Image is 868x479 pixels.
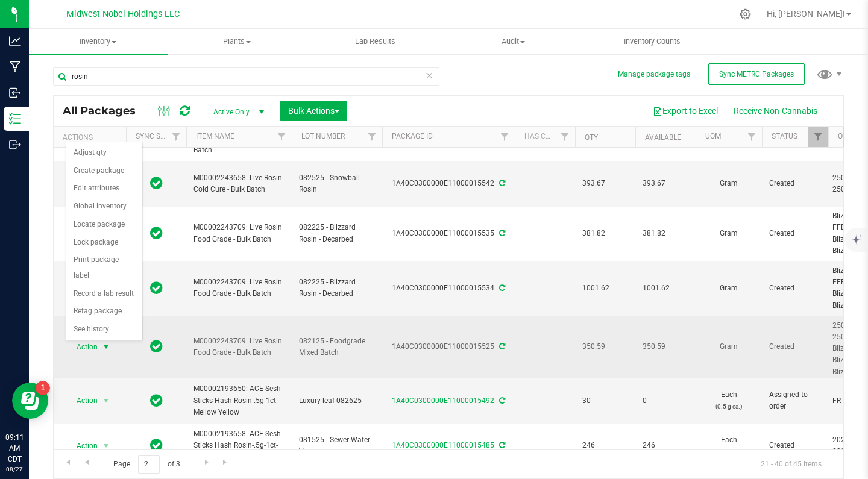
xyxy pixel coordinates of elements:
[217,455,234,471] a: Go to the last page
[703,283,755,294] span: Gram
[150,175,163,192] span: In Sync
[608,36,697,47] span: Inventory Counts
[742,127,762,147] a: Filter
[769,283,821,294] span: Created
[703,341,755,352] span: Gram
[9,139,21,151] inline-svg: Outbound
[5,432,24,465] p: 09:11 AM CDT
[582,283,628,294] span: 1001.62
[643,395,688,407] span: 0
[738,8,753,20] div: Manage settings
[299,395,375,407] span: Luxury leaf 082625
[150,437,163,454] span: In Sync
[299,222,375,245] span: 082225 - Blizzard Rosin - Decarbed
[769,389,821,412] span: Assigned to order
[708,63,805,85] button: Sync METRC Packages
[12,383,48,419] iframe: Resource center
[585,133,598,142] a: Qty
[66,144,142,162] li: Adjust qty
[299,336,375,358] span: 082125 - Foodgrade Mixed Batch
[168,29,306,54] a: Plants
[425,67,433,83] span: Clear
[299,277,375,299] span: 082225 - Blizzard Rosin - Decarbed
[515,127,575,148] th: Has COA
[645,101,726,121] button: Export to Excel
[643,341,688,352] span: 350.59
[751,455,831,473] span: 21 - 40 of 45 items
[380,228,517,239] div: 1A40C0300000E11000015535
[444,29,583,54] a: Audit
[150,225,163,242] span: In Sync
[196,132,234,140] a: Item Name
[150,392,163,409] span: In Sync
[643,228,688,239] span: 381.82
[769,178,821,189] span: Created
[66,321,142,339] li: See history
[63,104,148,117] span: All Packages
[392,132,433,140] a: Package ID
[703,434,755,457] span: Each
[703,228,755,239] span: Gram
[497,229,505,237] span: Sync from Compliance System
[497,284,505,292] span: Sync from Compliance System
[150,338,163,355] span: In Sync
[497,441,505,449] span: Sync from Compliance System
[66,234,142,252] li: Lock package
[582,440,628,451] span: 246
[63,133,121,142] div: Actions
[808,127,828,147] a: Filter
[726,101,825,121] button: Receive Non-Cannabis
[193,222,285,245] span: M00002243709: Live Rosin Food Grade - Bulk Batch
[5,465,24,474] p: 08/27
[582,341,628,352] span: 350.59
[582,178,628,189] span: 393.67
[99,437,114,454] span: select
[66,216,142,234] li: Locate package
[339,36,412,47] span: Lab Results
[9,87,21,99] inline-svg: Inbound
[767,9,845,19] span: Hi, [PERSON_NAME]!
[769,341,821,352] span: Created
[380,283,517,294] div: 1A40C0300000E11000015534
[29,29,168,54] a: Inventory
[362,127,382,147] a: Filter
[99,339,114,355] span: select
[643,440,688,451] span: 246
[299,434,375,457] span: 081525 - Sewer Water - Vapes
[497,179,505,187] span: Sync from Compliance System
[66,180,142,198] li: Edit attributes
[198,455,215,471] a: Go to the next page
[66,162,142,180] li: Create package
[380,178,517,189] div: 1A40C0300000E11000015542
[280,101,347,121] button: Bulk Actions
[36,381,50,395] iframe: Resource center unread badge
[168,36,306,47] span: Plants
[66,198,142,216] li: Global inventory
[66,251,142,284] li: Print package label
[99,392,114,409] span: select
[497,342,505,351] span: Sync from Compliance System
[582,228,628,239] span: 381.82
[66,392,98,409] span: Action
[9,61,21,73] inline-svg: Manufacturing
[445,36,582,47] span: Audit
[583,29,722,54] a: Inventory Counts
[769,440,821,451] span: Created
[66,437,98,454] span: Action
[53,67,439,86] input: Search Package ID, Item Name, SKU, Lot or Part Number...
[582,395,628,407] span: 30
[618,69,690,80] button: Manage package tags
[103,455,190,474] span: Page of 3
[497,396,505,405] span: Sync from Compliance System
[392,396,494,405] a: 1A40C0300000E11000015492
[703,178,755,189] span: Gram
[9,35,21,47] inline-svg: Analytics
[9,113,21,125] inline-svg: Inventory
[380,341,517,352] div: 1A40C0300000E11000015525
[301,132,345,140] a: Lot Number
[772,132,797,140] a: Status
[193,428,285,463] span: M00002193658: ACE-Sesh Sticks Hash Rosin-.5g-1ct-Sewer Water
[703,446,755,457] p: (0.5 g ea.)
[59,455,77,471] a: Go to the first page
